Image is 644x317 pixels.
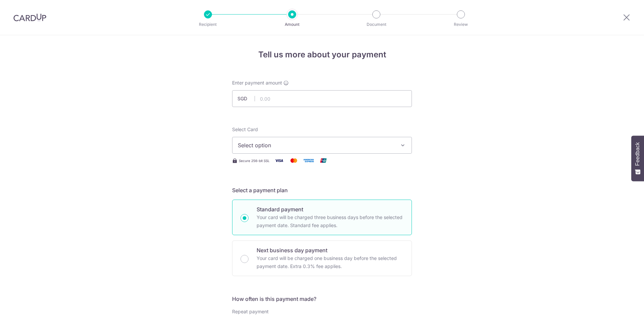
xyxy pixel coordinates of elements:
span: Feedback [635,142,641,166]
span: Secure 256-bit SSL [239,158,270,163]
img: CardUp [13,13,46,21]
input: 0.00 [232,90,412,107]
span: translation missing: en.payables.payment_networks.credit_card.summary.labels.select_card [232,126,258,132]
h5: How often is this payment made? [232,295,412,303]
img: American Express [302,156,315,165]
span: Select option [238,141,394,149]
img: Visa [272,156,286,165]
label: Repeat payment [232,308,269,315]
p: Standard payment [257,205,404,213]
button: Select option [232,137,412,154]
h4: Tell us more about your payment [232,49,412,61]
p: Your card will be charged three business days before the selected payment date. Standard fee appl... [257,213,404,229]
p: Next business day payment [257,246,404,254]
img: Mastercard [287,156,301,165]
span: Enter payment amount [232,80,282,86]
h5: Select a payment plan [232,186,412,194]
span: SGD [237,95,255,102]
p: Amount [267,21,317,28]
p: Review [436,21,486,28]
p: Recipient [183,21,233,28]
p: Document [352,21,401,28]
iframe: Opens a widget where you can find more information [601,297,637,314]
button: Feedback - Show survey [631,136,644,181]
img: Union Pay [317,156,330,165]
p: Your card will be charged one business day before the selected payment date. Extra 0.3% fee applies. [257,254,404,270]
